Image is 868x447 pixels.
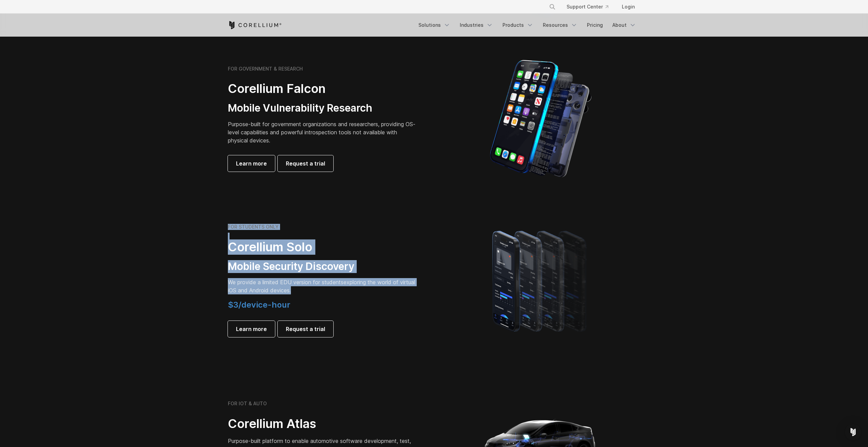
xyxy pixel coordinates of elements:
h6: FOR STUDENTS ONLY [228,224,279,230]
h2: Corellium Falcon [228,81,418,96]
span: Request a trial [286,325,325,333]
a: Industries [456,19,497,31]
a: Login [616,1,640,13]
span: Learn more [236,325,267,333]
a: About [608,19,640,31]
a: Resources [539,19,581,31]
a: Learn more [228,321,275,337]
span: $3/device-hour [228,300,290,310]
span: Request a trial [286,159,325,168]
span: We provide a limited EDU version for students [228,279,343,286]
div: Navigation Menu [541,1,640,13]
a: Pricing [583,19,607,31]
div: Open Intercom Messenger [845,424,861,440]
a: Request a trial [278,155,333,172]
h2: Corellium Atlas [228,416,418,431]
button: Search [546,1,558,13]
a: Learn more [228,155,275,172]
a: Corellium Home [228,21,282,29]
img: iPhone model separated into the mechanics used to build the physical device. [490,59,592,178]
span: Learn more [236,159,267,168]
a: Support Center [561,1,614,13]
div: Navigation Menu [414,19,640,31]
a: Solutions [414,19,454,31]
h6: FOR GOVERNMENT & RESEARCH [228,66,303,72]
h6: FOR IOT & AUTO [228,401,267,407]
h3: Mobile Security Discovery [228,260,418,273]
p: exploring the world of virtual iOS and Android devices. [228,278,418,294]
a: Products [498,19,537,31]
h3: Mobile Vulnerability Research [228,102,418,115]
h2: Corellium Solo [228,239,418,255]
img: A lineup of four iPhone models becoming more gradient and blurred [479,221,603,340]
p: Purpose-built for government organizations and researchers, providing OS-level capabilities and p... [228,120,418,144]
a: Request a trial [278,321,333,337]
